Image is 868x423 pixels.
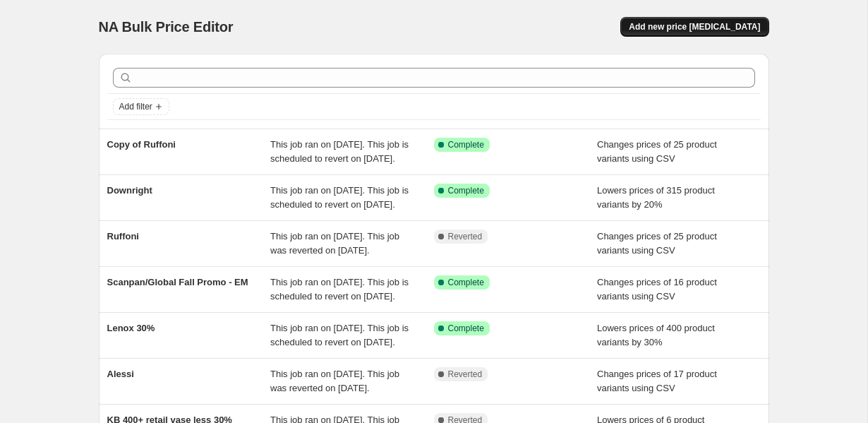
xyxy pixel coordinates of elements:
[270,139,409,164] span: This job ran on [DATE]. This job is scheduled to revert on [DATE].
[448,139,484,150] span: Complete
[597,185,715,210] span: Lowers prices of 315 product variants by 20%
[107,139,176,150] span: Copy of Ruffoni
[448,231,483,242] span: Reverted
[107,323,155,333] span: Lenox 30%
[597,369,717,393] span: Changes prices of 17 product variants using CSV
[620,17,768,37] button: Add new price [MEDICAL_DATA]
[107,185,152,196] span: Downright
[107,231,139,242] span: Ruffoni
[119,101,152,112] span: Add filter
[107,277,248,287] span: Scanpan/Global Fall Promo - EM
[448,277,484,288] span: Complete
[629,21,760,32] span: Add new price [MEDICAL_DATA]
[270,185,409,210] span: This job ran on [DATE]. This job is scheduled to revert on [DATE].
[99,19,234,35] span: NA Bulk Price Editor
[448,185,484,196] span: Complete
[113,98,169,115] button: Add filter
[270,231,399,256] span: This job ran on [DATE]. This job was reverted on [DATE].
[597,231,717,256] span: Changes prices of 25 product variants using CSV
[448,323,484,334] span: Complete
[270,277,409,302] span: This job ran on [DATE]. This job is scheduled to revert on [DATE].
[597,323,715,347] span: Lowers prices of 400 product variants by 30%
[597,139,717,164] span: Changes prices of 25 product variants using CSV
[270,323,409,347] span: This job ran on [DATE]. This job is scheduled to revert on [DATE].
[448,369,483,380] span: Reverted
[597,277,717,302] span: Changes prices of 16 product variants using CSV
[107,369,134,379] span: Alessi
[270,369,399,393] span: This job ran on [DATE]. This job was reverted on [DATE].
